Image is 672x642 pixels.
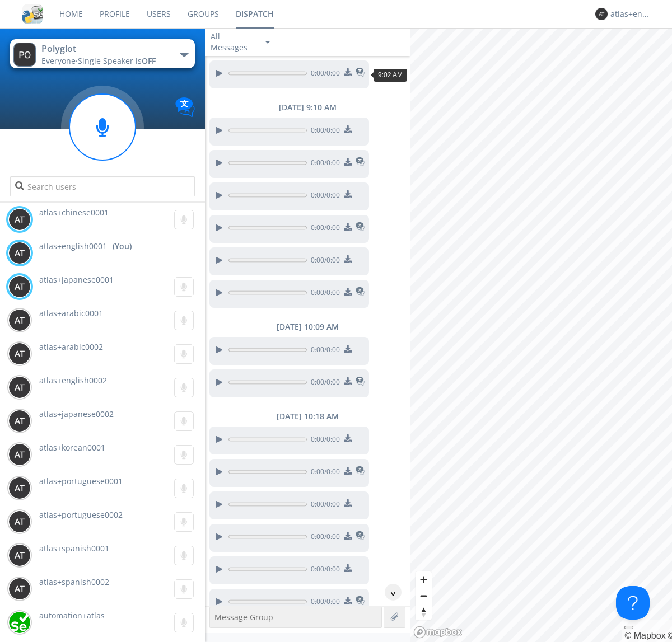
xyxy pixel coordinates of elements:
img: download media button [344,564,352,572]
span: 0:00 / 0:00 [307,68,340,81]
button: Toggle attribution [624,626,633,629]
div: atlas+english0001 [610,8,652,20]
img: Translation enabled [175,97,195,117]
img: 373638.png [8,275,31,298]
span: Zoom out [416,588,432,604]
span: atlas+english0002 [39,375,107,386]
span: 0:00 / 0:00 [307,597,340,609]
img: 373638.png [8,443,31,466]
img: download media button [344,125,352,133]
span: 0:00 / 0:00 [307,223,340,235]
span: 0:00 / 0:00 [307,345,340,357]
img: download media button [344,532,352,540]
img: 373638.png [13,43,36,67]
img: 373638.png [595,8,608,20]
span: 9:02 AM [378,71,403,79]
img: download media button [344,597,352,604]
img: download media button [344,190,352,198]
div: Polyglot [41,43,167,55]
input: Search users [10,176,194,196]
span: Reset bearing to north [416,604,432,620]
span: atlas+korean0001 [39,442,105,453]
span: 0:00 / 0:00 [307,467,340,479]
span: This is a translated message [356,285,365,300]
img: translated-message [356,287,365,296]
img: 373638.png [8,343,31,365]
span: 0:00 / 0:00 [307,564,340,577]
img: download media button [344,68,352,76]
div: Everyone · [41,55,167,67]
img: 373638.png [8,208,31,231]
span: 0:00 / 0:00 [307,255,340,268]
div: All Messages [211,31,255,53]
img: translated-message [356,68,365,77]
img: download media button [344,434,352,442]
img: download media button [344,345,352,353]
span: 0:00 / 0:00 [307,532,340,544]
span: atlas+arabic0001 [39,308,103,318]
img: caret-down-sm.svg [265,41,270,44]
img: download media button [344,158,352,166]
span: 0:00 / 0:00 [307,158,340,170]
img: download media button [344,223,352,231]
span: atlas+spanish0001 [39,543,109,554]
a: Mapbox [624,631,665,640]
span: Single Speaker is [78,55,156,66]
button: Zoom out [416,588,432,604]
div: [DATE] 10:09 AM [205,321,410,332]
span: This is a translated message [356,375,365,390]
span: 0:00 / 0:00 [307,190,340,203]
span: atlas+portuguese0001 [39,476,123,486]
img: translated-message [356,466,365,475]
img: translated-message [356,596,365,605]
button: PolyglotEveryone·Single Speaker isOFF [10,39,194,68]
span: 0:00 / 0:00 [307,288,340,300]
span: atlas+spanish0002 [39,577,109,587]
span: atlas+arabic0002 [39,341,103,352]
img: download media button [344,467,352,475]
span: 0:00 / 0:00 [307,499,340,512]
img: download media button [344,499,352,507]
span: This is a translated message [356,529,365,544]
span: This is a translated message [356,66,365,81]
span: OFF [142,55,156,66]
span: 0:00 / 0:00 [307,125,340,138]
span: This is a translated message [356,594,365,609]
span: atlas+portuguese0002 [39,509,123,520]
div: [DATE] 9:10 AM [205,102,410,113]
div: ^ [385,584,402,601]
img: 373638.png [8,510,31,533]
span: atlas+japanese0001 [39,274,114,285]
img: download media button [344,255,352,263]
img: download media button [344,377,352,385]
a: Mapbox logo [413,626,463,639]
div: (You) [113,241,132,252]
span: 0:00 / 0:00 [307,377,340,390]
iframe: Toggle Customer Support [616,586,650,620]
img: translated-message [356,222,365,231]
img: 373638.png [8,544,31,566]
img: 373638.png [8,309,31,331]
img: 373638.png [8,376,31,399]
span: atlas+english0001 [39,241,107,252]
button: Reset bearing to north [416,604,432,620]
img: translated-message [356,377,365,386]
span: atlas+chinese0001 [39,207,109,218]
img: 373638.png [8,477,31,499]
span: 0:00 / 0:00 [307,434,340,447]
img: 373638.png [8,578,31,600]
span: automation+atlas [39,610,105,621]
button: Zoom in [416,571,432,588]
img: d2d01cd9b4174d08988066c6d424eccd [8,611,31,634]
img: download media button [344,288,352,296]
span: This is a translated message [356,156,365,170]
img: translated-message [356,531,365,540]
img: 373638.png [8,410,31,432]
div: [DATE] 10:18 AM [205,411,410,422]
img: cddb5a64eb264b2086981ab96f4c1ba7 [22,4,43,24]
img: translated-message [356,157,365,166]
img: 373638.png [8,242,31,264]
span: This is a translated message [356,465,365,479]
span: atlas+japanese0002 [39,409,114,419]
